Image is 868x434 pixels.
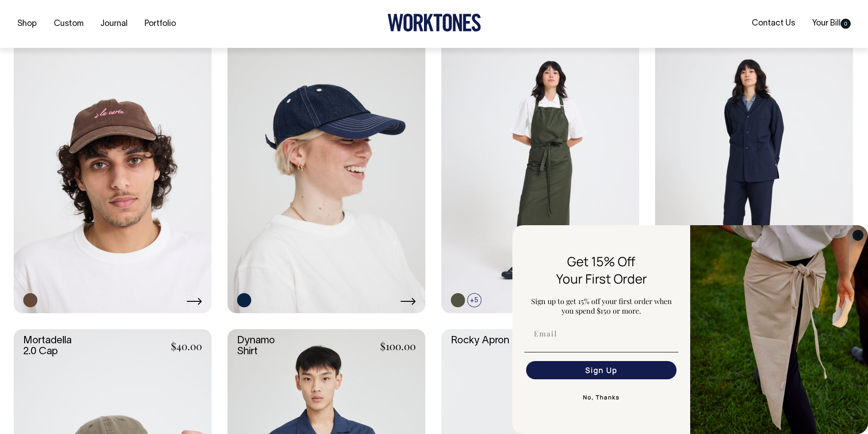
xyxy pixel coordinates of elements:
button: Sign Up [526,361,677,379]
a: Your Bill0 [808,16,854,31]
button: No, Thanks [524,388,678,407]
img: 5e34ad8f-4f05-4173-92a8-ea475ee49ac9.jpeg [690,225,868,434]
a: Journal [97,16,131,31]
input: Email [526,325,677,343]
a: Contact Us [748,16,799,31]
span: 0 [841,19,851,29]
span: Your First Order [556,270,647,287]
div: FLYOUT Form [512,225,868,434]
a: Shop [14,16,41,31]
span: Sign up to get 15% off your first order when you spend $150 or more. [531,296,672,315]
span: +5 [467,293,481,307]
button: Close dialog [852,230,863,241]
a: Portfolio [141,16,180,31]
span: Get 15% Off [567,253,635,270]
a: Custom [50,16,87,31]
